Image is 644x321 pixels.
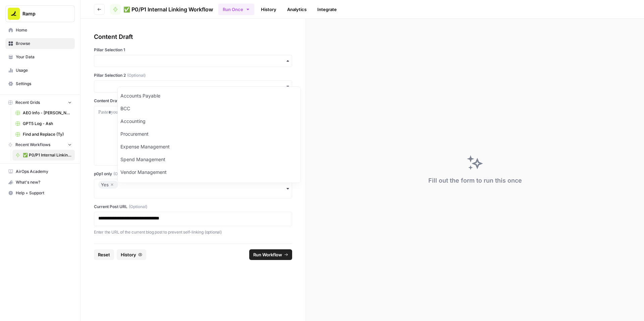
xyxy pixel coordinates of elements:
[5,166,75,177] a: AirOps Academy
[5,25,75,36] a: Home
[16,67,72,73] span: Usage
[23,131,72,137] span: Find and Replace (Ty)
[113,171,132,177] span: (Optional)
[16,81,72,87] span: Settings
[118,153,301,166] div: Spend Management
[5,5,75,22] button: Workspace: Ramp
[123,5,213,13] span: ✅ P0/P1 Internal Linking Workflow
[23,121,72,127] span: GPT5 Log - Ash
[121,251,136,258] span: History
[94,179,292,198] button: Yes
[5,98,75,108] button: Recent Grids
[5,140,75,150] button: Recent Workflows
[257,4,280,15] a: History
[118,128,301,140] div: Procurement
[23,110,72,116] span: AEO Info - [PERSON_NAME]
[23,152,72,158] span: ✅ P0/P1 Internal Linking Workflow
[16,41,72,47] span: Browse
[253,251,282,258] span: Run Workflow
[15,100,40,106] span: Recent Grids
[16,169,72,175] span: AirOps Academy
[94,47,292,53] label: Pillar Selection 1
[118,102,301,115] div: BCC
[94,98,292,104] label: Content Draft in HTML
[12,150,75,160] a: ✅ P0/P1 Internal Linking Workflow
[5,177,75,188] button: What's new?
[12,129,75,140] a: Find and Replace (Ty)
[8,8,20,20] img: Ramp Logo
[127,72,146,78] span: (Optional)
[118,179,301,191] div: FinOps
[94,171,292,177] label: p0p1 only
[249,249,292,260] button: Run Workflow
[16,54,72,60] span: Your Data
[5,78,75,89] a: Settings
[283,4,311,15] a: Analytics
[5,52,75,62] a: Your Data
[22,10,63,17] span: Ramp
[313,4,341,15] a: Integrate
[118,140,301,153] div: Expense Management
[94,249,114,260] button: Reset
[110,4,213,15] a: ✅ P0/P1 Internal Linking Workflow
[218,4,254,15] button: Run Once
[98,251,110,258] span: Reset
[118,89,301,102] div: Accounts Payable
[94,204,292,210] label: Current Post URL
[12,118,75,129] a: GPT5 Log - Ash
[94,32,292,42] div: Content Draft
[129,204,147,210] span: (Optional)
[94,229,292,236] p: Enter the URL of the current blog post to prevent self-linking (optional)
[5,38,75,49] a: Browse
[118,115,301,128] div: Accounting
[101,181,115,189] div: Yes
[5,188,75,198] button: Help + Support
[16,190,72,196] span: Help + Support
[6,177,74,187] div: What's new?
[118,166,301,179] div: Vendor Management
[94,72,292,78] label: Pillar Selection 2
[428,176,522,185] div: Fill out the form to run this once
[117,249,146,260] button: History
[5,65,75,76] a: Usage
[16,27,72,33] span: Home
[12,108,75,118] a: AEO Info - [PERSON_NAME]
[15,142,50,148] span: Recent Workflows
